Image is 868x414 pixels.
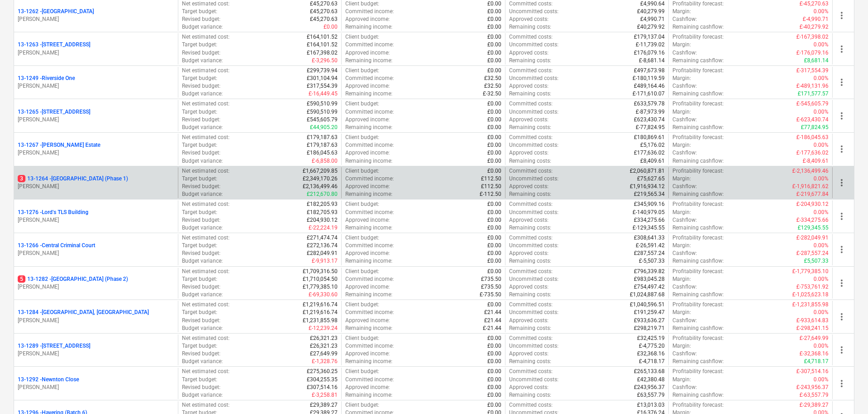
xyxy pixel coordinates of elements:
p: 13-1265 - [STREET_ADDRESS] [18,108,90,116]
p: £0.00 [487,67,501,75]
p: Budget variance : [182,124,223,131]
p: 13-1292 - Newnton Close [18,376,79,384]
p: £182,205.93 [307,200,338,208]
p: £0.00 [487,234,501,242]
p: £40,279.99 [637,8,665,15]
p: £-4,990.71 [803,15,829,23]
p: £0.00 [487,134,501,141]
p: £-317,554.39 [796,67,829,75]
p: £44,905.20 [310,124,338,131]
p: 13-1266 - Central Criminal Court [18,242,95,249]
p: £180,869.61 [634,134,665,141]
p: £32.50 [484,82,501,90]
p: £308,641.33 [634,234,665,242]
p: £590,510.99 [307,108,338,116]
p: £0.00 [487,209,501,216]
p: Committed income : [345,209,394,216]
p: Committed costs : [509,100,553,108]
p: Cashflow : [672,116,697,124]
p: 0.00% [814,75,829,82]
p: Approved income : [345,49,390,57]
p: Uncommitted costs : [509,108,559,116]
p: £0.00 [487,242,501,249]
p: 13-1264 - [GEOGRAPHIC_DATA] (Phase 1) [18,175,128,183]
span: more_vert [836,44,847,55]
p: £-177,636.02 [796,149,829,157]
p: £-623,430.74 [796,116,829,124]
p: Revised budget : [182,149,221,157]
p: Approved income : [345,216,390,224]
p: Net estimated cost : [182,234,230,242]
p: 13-1284 - [GEOGRAPHIC_DATA], [GEOGRAPHIC_DATA] [18,309,149,316]
p: £2,060,871.81 [630,167,665,175]
p: £-8,681.14 [639,57,665,65]
p: Revised budget : [182,216,221,224]
p: £5,176.02 [640,141,665,149]
p: Committed income : [345,175,394,183]
p: £2,136,499.46 [303,183,338,190]
p: Remaining costs : [509,190,551,198]
span: more_vert [836,211,847,222]
p: 0.00% [814,108,829,116]
p: £45,270.63 [310,15,338,23]
p: £-287,557.24 [796,249,829,257]
p: £167,398.02 [307,49,338,57]
p: £-26,591.42 [636,242,665,249]
p: 13-1289 - [STREET_ADDRESS] [18,342,90,350]
p: [PERSON_NAME] [18,317,174,324]
p: £0.00 [487,224,501,232]
p: Approved costs : [509,183,549,190]
div: 13-1276 -Lord's TLS Building[PERSON_NAME] [18,209,174,224]
p: £112.50 [481,183,501,190]
span: more_vert [836,311,847,322]
p: £545,605.79 [307,116,338,124]
p: Committed income : [345,242,394,249]
p: Target budget : [182,209,217,216]
p: Client budget : [345,100,379,108]
p: Target budget : [182,41,217,49]
p: Uncommitted costs : [509,41,559,49]
p: 0.00% [814,175,829,183]
p: £-3,296.50 [312,57,338,65]
p: Budget variance : [182,23,223,31]
p: Target budget : [182,8,217,15]
p: £-32.50 [483,90,501,98]
p: Remaining costs : [509,157,551,165]
p: Remaining cashflow : [672,257,724,265]
p: £-22,224.19 [309,224,338,232]
p: Margin : [672,41,691,49]
p: 13-1249 - Riverside One [18,75,75,82]
p: £-16,449.45 [309,90,338,98]
p: Revised budget : [182,15,221,23]
p: [PERSON_NAME] [18,216,174,224]
span: more_vert [836,344,847,355]
div: 13-1266 -Central Criminal Court[PERSON_NAME] [18,242,174,257]
p: Margin : [672,75,691,82]
p: £-171,610.07 [633,90,665,98]
div: 13-1292 -Newnton Close[PERSON_NAME] [18,376,174,391]
p: £282,049.91 [307,249,338,257]
p: Remaining costs : [509,23,551,31]
p: £179,187.63 [307,134,338,141]
p: Approved income : [345,249,390,257]
iframe: Chat Widget [823,370,868,414]
p: Cashflow : [672,82,697,90]
p: Remaining costs : [509,224,551,232]
p: Committed income : [345,75,394,82]
p: £-5,507.33 [639,257,665,265]
p: £2,349,170.26 [303,175,338,183]
p: Client budget : [345,134,379,141]
p: [PERSON_NAME] [18,283,174,291]
p: Remaining cashflow : [672,124,724,131]
p: Remaining income : [345,124,392,131]
p: 13-1262 - [GEOGRAPHIC_DATA] [18,8,94,15]
p: £75,627.65 [637,175,665,183]
p: 0.00% [814,8,829,15]
p: Budget variance : [182,157,223,165]
p: Cashflow : [672,49,697,57]
p: £8,409.61 [640,157,665,165]
p: £-204,930.12 [796,200,829,208]
p: £497,673.98 [634,67,665,75]
p: Remaining income : [345,190,392,198]
p: £0.00 [487,141,501,149]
